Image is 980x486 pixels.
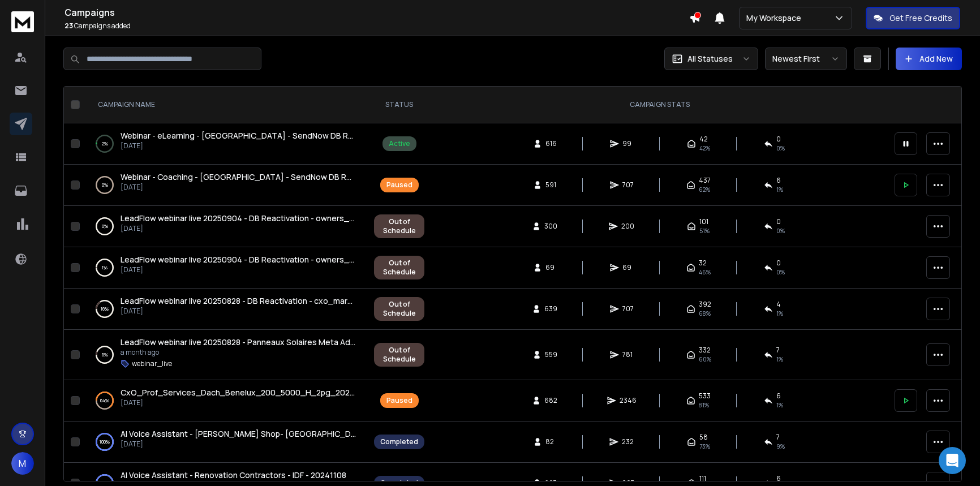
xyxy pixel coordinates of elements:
[65,21,73,31] span: 23
[121,337,356,348] a: LeadFlow webinar live 20250828 - Panneaux Solaires Meta Ads Lib
[621,222,634,231] span: 200
[121,295,538,306] span: LeadFlow webinar live 20250828 - DB Reactivation - cxo_marketing_ads_france_11_50_1pg_5_10m_20240106
[121,398,356,407] p: [DATE]
[121,130,356,141] a: Webinar - eLearning - [GEOGRAPHIC_DATA] - SendNow DB Reactivation - 20250909
[699,442,710,451] span: 73 %
[620,396,637,405] span: 2346
[776,442,785,451] span: 9 %
[84,206,367,247] td: 0%LeadFlow webinar live 20250904 - DB Reactivation - owners_bool_it_serv_consult_fr_11_50_202433[...
[380,300,418,318] div: Out of Schedule
[121,387,356,398] a: CxO_Prof_Services_Dach_Benelux_200_5000_H_2pg_20241205
[544,396,557,405] span: 682
[121,254,574,265] span: LeadFlow webinar live 20250904 - DB Reactivation - owners_bool_4_prof_training_coaching_1_10_new_...
[545,263,557,272] span: 69
[699,259,707,268] span: 32
[746,12,806,24] p: My Workspace
[386,180,412,190] div: Paused
[367,87,431,123] th: STATUS
[380,437,418,446] div: Completed
[622,139,634,148] span: 99
[776,433,780,442] span: 7
[121,337,367,347] span: LeadFlow webinar live 20250828 - Panneaux Solaires Meta Ads Lib
[776,217,781,226] span: 0
[545,180,557,190] span: 591
[102,138,108,149] p: 2 %
[776,226,785,235] span: 0 %
[776,355,783,364] span: 1 %
[102,349,108,360] p: 6 %
[776,346,780,355] span: 7
[699,355,711,364] span: 60 %
[121,171,435,182] span: Webinar - Coaching - [GEOGRAPHIC_DATA] - SendNow DB Reactivation - 20250909
[84,289,367,330] td: 16%LeadFlow webinar live 20250828 - DB Reactivation - cxo_marketing_ads_france_11_50_1pg_5_10m_20...
[132,359,172,368] p: webinar_live
[776,176,781,185] span: 6
[699,309,711,318] span: 68 %
[11,452,34,475] button: M
[699,226,710,235] span: 51 %
[84,87,367,123] th: CAMPAIGN NAME
[121,348,356,357] p: a month ago
[699,346,711,355] span: 332
[765,48,847,70] button: Newest First
[121,295,356,307] a: LeadFlow webinar live 20250828 - DB Reactivation - cxo_marketing_ads_france_11_50_1pg_5_10m_20240106
[65,21,689,31] p: Campaigns added
[699,392,711,401] span: 533
[545,437,557,446] span: 82
[699,268,711,277] span: 46 %
[121,213,501,223] span: LeadFlow webinar live 20250904 - DB Reactivation - owners_bool_it_serv_consult_fr_11_50_202433
[102,179,108,191] p: 0 %
[776,392,781,401] span: 6
[687,53,733,64] p: All Statuses
[699,217,708,226] span: 101
[699,185,710,194] span: 62 %
[776,268,785,277] span: 0 %
[121,130,436,141] span: Webinar - eLearning - [GEOGRAPHIC_DATA] - SendNow DB Reactivation - 20250909
[896,48,962,70] button: Add New
[699,300,711,309] span: 392
[622,350,634,359] span: 781
[545,350,557,359] span: 559
[776,259,781,268] span: 0
[699,401,709,410] span: 81 %
[622,263,634,272] span: 69
[121,141,356,150] p: [DATE]
[622,437,634,446] span: 232
[121,183,356,192] p: [DATE]
[84,330,367,380] td: 6%LeadFlow webinar live 20250828 - Panneaux Solaires Meta Ads Liba month agowebinar_live
[84,123,367,165] td: 2%Webinar - eLearning - [GEOGRAPHIC_DATA] - SendNow DB Reactivation - 20250909[DATE]
[776,309,783,318] span: 1 %
[622,304,634,313] span: 707
[545,139,557,148] span: 616
[65,6,689,19] h1: Campaigns
[776,144,785,153] span: 0 %
[121,428,356,440] a: AI Voice Assistant - [PERSON_NAME] Shop- [GEOGRAPHIC_DATA] + 92 - 202411 12-25
[699,135,708,144] span: 42
[102,221,108,232] p: 0 %
[84,165,367,206] td: 0%Webinar - Coaching - [GEOGRAPHIC_DATA] - SendNow DB Reactivation - 20250909[DATE]
[699,176,711,185] span: 437
[889,12,952,24] p: Get Free Credits
[121,428,442,439] span: AI Voice Assistant - [PERSON_NAME] Shop- [GEOGRAPHIC_DATA] + 92 - 202411 12-25
[776,300,781,309] span: 4
[380,346,418,364] div: Out of Schedule
[386,396,412,405] div: Paused
[121,470,346,481] a: AI Voice Assistant - Renovation Contractors - IDF - 20241108
[699,433,708,442] span: 58
[121,440,356,449] p: [DATE]
[776,135,781,144] span: 0
[121,470,346,480] span: AI Voice Assistant - Renovation Contractors - IDF - 20241108
[866,7,960,29] button: Get Free Credits
[939,447,966,474] div: Open Intercom Messenger
[121,213,356,224] a: LeadFlow webinar live 20250904 - DB Reactivation - owners_bool_it_serv_consult_fr_11_50_202433
[431,87,888,123] th: CAMPAIGN STATS
[121,307,356,316] p: [DATE]
[380,259,418,277] div: Out of Schedule
[699,474,706,483] span: 111
[11,11,34,32] img: logo
[699,144,710,153] span: 42 %
[121,171,356,183] a: Webinar - Coaching - [GEOGRAPHIC_DATA] - SendNow DB Reactivation - 20250909
[84,247,367,289] td: 1%LeadFlow webinar live 20250904 - DB Reactivation - owners_bool_4_prof_training_coaching_1_10_ne...
[776,474,781,483] span: 6
[380,217,418,235] div: Out of Schedule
